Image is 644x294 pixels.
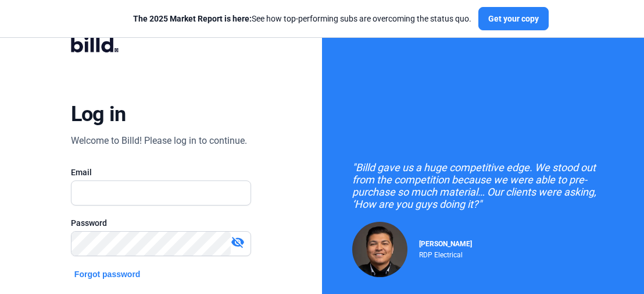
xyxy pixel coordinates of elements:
[419,248,472,259] div: RDP Electrical
[352,161,614,210] div: "Billd gave us a huge competitive edge. We stood out from the competition because we were able to...
[419,240,472,248] span: [PERSON_NAME]
[71,167,251,178] div: Email
[71,268,144,281] button: Forgot password
[133,14,252,23] span: The 2025 Market Report is here:
[133,13,471,24] div: See how top-performing subs are overcoming the status quo.
[71,101,126,127] div: Log in
[478,7,549,30] button: Get your copy
[231,235,245,249] mat-icon: visibility_off
[71,134,247,148] div: Welcome to Billd! Please log in to continue.
[352,222,407,277] img: Raul Pacheco
[71,217,251,229] div: Password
